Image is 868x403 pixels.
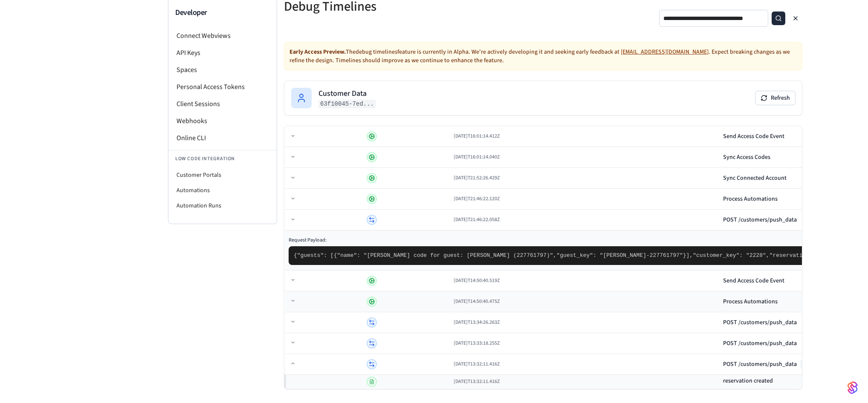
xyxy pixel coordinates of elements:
span: "reservations": [ [770,252,826,259]
span: [DATE]T21:52:26.429Z [454,174,500,181]
div: The debug timelines feature is currently in Alpha. We're actively developing it and seeking early... [284,42,802,70]
span: [DATE]T16:01:14.412Z [454,132,500,140]
div: POST /customers/push_data [723,339,797,348]
button: Refresh [755,91,795,105]
h2: Customer Data [318,88,367,100]
li: Low Code Integration [168,150,277,167]
span: { [294,252,297,259]
img: SeamLogoGradient.69752ec5.svg [848,381,858,394]
h3: Developer [175,7,270,19]
div: Sync Connected Account [723,174,787,182]
span: [DATE]T13:34:26.263Z [454,319,500,326]
button: Show Request [800,338,842,348]
strong: Early Access Preview. [289,48,346,56]
span: [DATE]T21:46:22.120Z [454,195,500,202]
div: Send Access Code Event [723,132,784,141]
li: Connect Webviews [168,27,277,44]
li: Customer Portals [168,167,277,183]
span: "name": "[PERSON_NAME] code for guest: [PERSON_NAME] (227761797)", [337,252,556,259]
span: { [334,252,337,259]
span: [DATE]T13:32:11.416Z [454,378,500,385]
span: Request Payload: [289,236,327,244]
div: POST /customers/push_data [723,216,797,224]
li: Client Sessions [168,95,277,112]
button: Show Request [800,359,842,369]
span: } [683,252,686,259]
div: POST /customers/push_data [723,360,797,368]
div: Process Automations [723,195,778,203]
span: [DATE]T21:46:22.058Z [454,216,500,223]
span: "guest_key": "[PERSON_NAME]-227761797" [556,252,683,259]
button: Show Request [800,317,842,328]
div: Sync Access Codes [723,153,770,161]
div: POST /customers/push_data [723,318,797,327]
span: [DATE]T14:50:40.519Z [454,277,500,284]
span: [DATE]T13:32:11.416Z [454,360,500,368]
span: "customer_key": "2228", [693,252,769,259]
span: "guests": [ [297,252,334,259]
div: Process Automations [723,297,778,306]
li: Webhooks [168,112,277,130]
span: [DATE]T13:33:18.255Z [454,340,500,347]
li: Spaces [168,61,277,78]
li: Personal Access Tokens [168,78,277,95]
button: Hide Request [800,215,839,225]
span: [DATE]T14:50:40.475Z [454,298,500,305]
li: Online CLI [168,130,277,147]
li: API Keys [168,44,277,61]
li: Automation Runs [168,198,277,213]
span: [DATE]T16:01:14.040Z [454,153,500,161]
span: ], [686,252,693,259]
a: [EMAIL_ADDRESS][DOMAIN_NAME] [621,48,709,56]
h3: reservation created [723,377,773,385]
li: Automations [168,183,277,198]
code: 63f10045-7ed... [318,100,376,108]
div: Send Access Code Event [723,276,784,285]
